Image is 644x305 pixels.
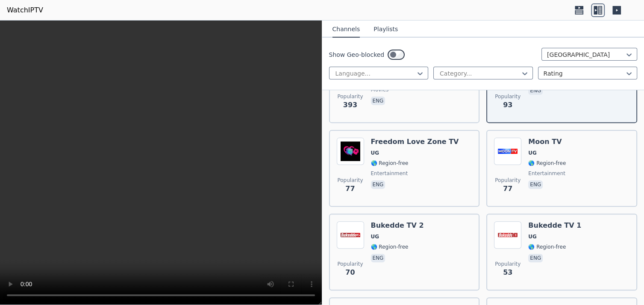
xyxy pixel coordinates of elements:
h6: Freedom Love Zone TV [371,138,459,146]
span: 53 [503,267,512,278]
span: Popularity [495,177,520,184]
span: Popularity [337,177,363,184]
span: entertainment [371,170,408,177]
p: eng [528,254,543,262]
span: UG [371,233,379,240]
img: Freedom Love Zone TV [337,138,364,165]
img: Bukedde TV 1 [494,221,521,249]
img: Moon TV [494,138,521,165]
span: Popularity [337,261,363,267]
a: WatchIPTV [7,5,43,15]
span: UG [371,150,379,156]
span: UG [528,233,537,240]
button: Channels [332,21,360,38]
h6: Moon TV [528,138,566,146]
span: 93 [503,100,512,110]
h6: Bukedde TV 1 [528,221,581,230]
span: 77 [345,184,355,194]
span: Popularity [495,93,520,100]
span: 🌎 Region-free [528,243,566,250]
p: eng [371,97,385,105]
span: UG [528,150,537,156]
p: eng [528,86,543,95]
span: Popularity [337,93,363,100]
span: 🌎 Region-free [371,243,409,250]
span: 393 [343,100,357,110]
p: eng [371,180,385,189]
span: 77 [503,184,512,194]
label: Show Geo-blocked [329,50,385,59]
span: entertainment [528,170,565,177]
span: 🌎 Region-free [371,160,409,167]
p: eng [371,254,385,262]
button: Playlists [373,21,398,38]
span: 70 [345,267,355,278]
img: Bukedde TV 2 [337,221,364,249]
h6: Bukedde TV 2 [371,221,424,230]
p: eng [528,180,543,189]
span: Popularity [495,261,520,267]
span: 🌎 Region-free [528,160,566,167]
